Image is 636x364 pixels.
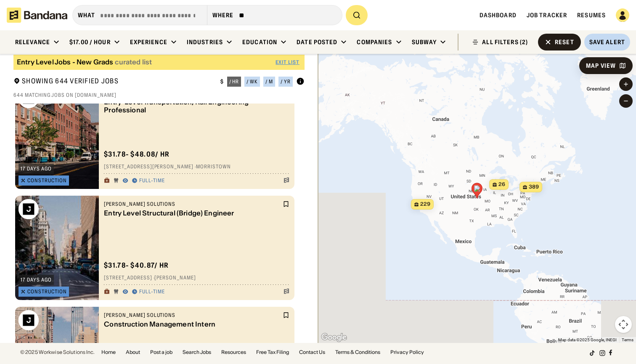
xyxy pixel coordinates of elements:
div: Education [242,38,277,46]
div: [STREET_ADDRESS][PERSON_NAME] · Morristown [104,163,289,170]
div: [PERSON_NAME] Solutions [104,201,281,207]
div: Where [212,11,234,19]
a: Terms & Conditions [335,350,380,355]
span: Map data ©2025 Google, INEGI [558,337,617,342]
div: $ 31.78 - $48.08 / hr [104,150,170,159]
img: Bandana logotype [7,8,67,23]
span: 229 [420,201,430,208]
img: Google [320,332,348,343]
div: 644 matching jobs on [DOMAIN_NAME] [13,92,305,98]
div: / yr [281,79,291,84]
a: Search Jobs [183,350,211,355]
div: Construction Management Intern [104,320,281,328]
div: Reset [555,39,574,45]
button: Map camera controls [615,316,632,333]
a: Home [101,350,116,355]
div: / m [265,79,273,84]
a: Post a job [150,350,172,355]
div: what [78,11,95,19]
div: Exit List [276,60,299,65]
div: Map View [586,63,616,69]
img: Jacobs Solutions logo [19,88,39,108]
span: 389 [529,183,539,191]
div: Entry-Level Transportation/Rail Engineering Professional [104,98,281,114]
a: About [126,350,140,355]
div: Construction [27,178,67,183]
a: Privacy Policy [390,350,424,355]
div: Date Posted [297,38,337,46]
div: 17 days ago [21,277,52,282]
div: Subway [412,38,437,46]
div: ALL FILTERS (2) [482,39,528,45]
div: Entry Level Jobs - New Grads [17,58,113,66]
div: Industries [187,38,223,46]
div: 17 days ago [21,166,52,171]
img: Jacobs Solutions logo [19,199,39,219]
div: Save Alert [589,38,625,46]
a: Terms (opens in new tab) [622,337,633,342]
div: [STREET_ADDRESS] · [PERSON_NAME] [104,274,289,281]
img: Jacobs Solutions logo [19,310,39,330]
a: Free Tax Filing [256,350,289,355]
div: Full-time [139,288,165,295]
div: Entry Level Structural (Bridge) Engineer [104,209,281,217]
div: Experience [130,38,167,46]
div: Companies [357,38,392,46]
a: Dashboard [480,11,517,19]
div: curated list [115,58,152,66]
div: grid [13,104,305,344]
div: [PERSON_NAME] Solutions [104,312,281,319]
div: Full-time [139,177,165,184]
div: $ 31.78 - $40.87 / hr [104,261,169,270]
div: Showing 644 Verified Jobs [13,77,214,87]
div: / wk [246,79,258,84]
a: Contact Us [299,350,325,355]
div: $17.00 / hour [69,38,111,46]
div: Construction [27,289,67,294]
a: Open this area in Google Maps (opens a new window) [320,332,348,343]
a: Resumes [577,11,606,19]
span: 26 [498,181,505,188]
div: $ [220,78,224,85]
a: Job Tracker [527,11,567,19]
div: / hr [229,79,239,84]
a: Resources [221,350,246,355]
div: © 2025 Workwise Solutions Inc. [20,350,95,355]
div: Relevance [15,38,50,46]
